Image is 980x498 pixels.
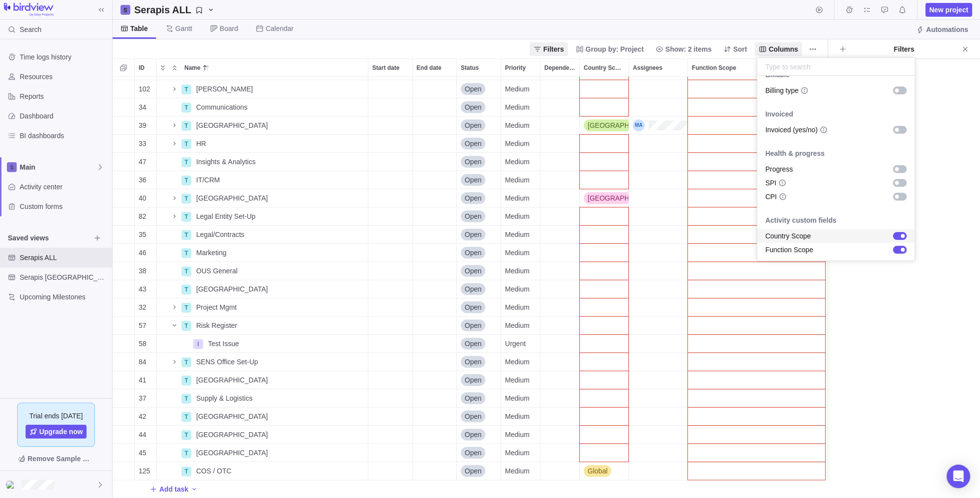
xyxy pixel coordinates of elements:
[757,229,915,243] div: Country Scope
[765,178,776,188] span: SPI
[769,44,798,54] span: Columns
[757,76,915,261] div: grid
[757,109,801,119] span: Invoiced
[757,58,915,76] input: Type to search
[757,190,915,204] div: CPI
[801,87,808,94] svg: info-description
[765,231,811,241] span: Country Scope
[757,176,915,190] div: SPI
[820,126,828,134] svg: info-description
[765,125,818,135] span: Invoiced (yes/no)
[765,164,793,174] span: Progress
[755,42,802,56] span: Columns
[757,148,832,158] span: Health & progress
[757,215,844,225] span: Activity custom fields
[757,243,915,257] div: Function Scope
[757,84,915,97] div: Billing type
[757,123,915,137] div: Invoiced (yes/no)
[765,86,799,95] span: Billing type
[779,193,787,201] svg: info-description
[778,179,786,187] svg: info-description
[757,162,915,176] div: Progress
[765,245,813,255] span: Function Scope
[765,192,776,202] span: CPI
